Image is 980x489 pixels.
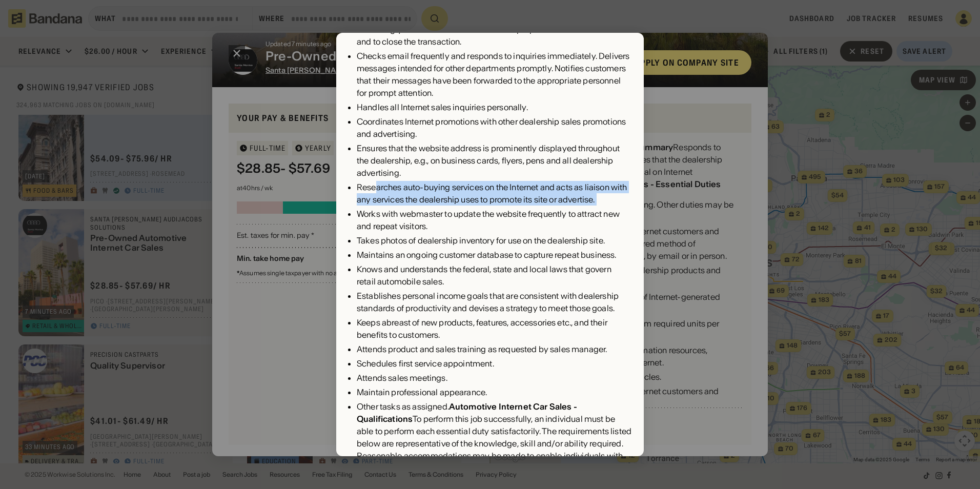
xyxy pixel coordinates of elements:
[357,357,631,370] div: Schedules first service appointment.
[357,401,577,424] div: Automotive Internet Car Sales - Qualifications
[357,234,631,247] div: Takes photos of dealership inventory for use on the dealership site.
[357,372,631,384] div: Attends sales meetings.
[357,386,631,398] div: Maintain professional appearance.
[357,142,631,179] div: Ensures that the website address is prominently displayed throughout the dealership, e.g., on bus...
[357,115,631,140] div: Coordinates Internet promotions with other dealership sales promotions and advertising.
[357,400,631,486] div: Other tasks as assigned. To perform this job successfully, an individual must be able to perform ...
[357,50,631,99] div: Checks email frequently and responds to inquiries immediately. Delivers messages intended for oth...
[357,316,631,341] div: Keeps abreast of new products, features, accessories etc., and their benefits to customers.
[357,249,631,261] div: Maintains an ongoing customer database to capture repeat business.
[357,181,631,206] div: Researches auto-buying services on the Internet and acts as liaison with any services the dealers...
[357,263,631,288] div: Knows and understands the federal, state and local laws that govern retail automobile sales.
[357,208,631,232] div: Works with webmaster to update the website frequently to attract new and repeat visitors.
[357,343,631,355] div: Attends product and sales training as requested by sales manager.
[357,101,631,113] div: Handles all Internet sales inquiries personally.
[357,290,631,314] div: Establishes personal income goals that are consistent with dealership standards of productivity a...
